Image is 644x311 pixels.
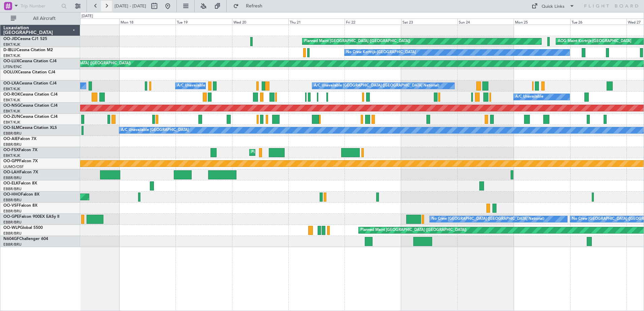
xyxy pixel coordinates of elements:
[3,215,19,219] span: OO-GPE
[3,70,18,74] span: OOLUX
[3,220,22,225] a: EBBR/BRU
[121,125,189,135] div: A/C Unavailable [GEOGRAPHIC_DATA]
[346,47,416,58] div: No Crew Kortrijk-[GEOGRAPHIC_DATA]
[558,36,631,46] div: AOG Maint Kortrijk-[GEOGRAPHIC_DATA]
[3,181,19,185] span: OO-ELK
[3,81,19,85] span: OO-LXA
[3,53,20,58] a: EBKT/KJK
[175,19,232,25] div: Tue 19
[3,237,19,241] span: N604GF
[3,231,22,236] a: EBBR/BRU
[3,104,58,108] a: OO-NSGCessna Citation CJ4
[3,37,18,41] span: OO-JID
[3,37,47,41] a: OO-JIDCessna CJ1 525
[3,87,20,92] a: EBKT/KJK
[3,226,20,230] span: OO-WLP
[3,42,20,47] a: EBKT/KJK
[230,1,270,11] button: Refresh
[177,81,302,91] div: A/C Unavailable [GEOGRAPHIC_DATA] ([GEOGRAPHIC_DATA] National)
[3,104,20,108] span: OO-NSG
[3,115,20,119] span: OO-ZUN
[63,19,119,25] div: Sun 17
[251,147,330,158] div: Planned Maint Kortrijk-[GEOGRAPHIC_DATA]
[3,131,22,136] a: EBBR/BRU
[3,204,19,208] span: OO-VSF
[3,242,22,247] a: EBBR/BRU
[232,19,288,25] div: Wed 20
[288,19,345,25] div: Thu 21
[3,170,38,174] a: OO-LAHFalcon 7X
[3,175,22,180] a: EBBR/BRU
[3,48,17,52] span: D-IBLU
[3,142,22,147] a: EBBR/BRU
[3,81,57,85] a: OO-LXACessna Citation CJ4
[18,16,71,21] span: All Aircraft
[240,4,268,8] span: Refresh
[3,148,19,152] span: OO-FSX
[3,237,48,241] a: N604GFChallenger 604
[3,98,20,103] a: EBKT/KJK
[3,59,19,63] span: OO-LUX
[304,36,410,46] div: Planned Maint [GEOGRAPHIC_DATA] ([GEOGRAPHIC_DATA])
[3,59,57,63] a: OO-LUXCessna Citation CJ4
[3,198,22,203] a: EBBR/BRU
[3,153,20,158] a: EBKT/KJK
[3,48,53,52] a: D-IBLUCessna Citation M2
[528,1,578,11] button: Quick Links
[3,120,20,125] a: EBKT/KJK
[3,215,59,219] a: OO-GPEFalcon 900EX EASy II
[3,64,22,69] a: LFSN/ENC
[21,1,59,11] input: Trip Number
[3,226,43,230] a: OO-WLPGlobal 5500
[3,193,21,197] span: OO-HHO
[3,115,58,119] a: OO-ZUNCessna Citation CJ4
[3,148,37,152] a: OO-FSXFalcon 7X
[3,126,57,130] a: OO-SLMCessna Citation XLS
[3,186,22,192] a: EBBR/BRU
[3,137,36,141] a: OO-AIEFalcon 7X
[115,3,146,9] span: [DATE] - [DATE]
[3,93,20,97] span: OO-ROK
[119,19,175,25] div: Mon 18
[3,164,24,169] a: UUMO/OSF
[3,181,37,185] a: OO-ELKFalcon 8X
[457,19,514,25] div: Sun 24
[360,225,466,235] div: Planned Maint [GEOGRAPHIC_DATA] ([GEOGRAPHIC_DATA])
[542,3,565,10] div: Quick Links
[3,109,20,114] a: EBKT/KJK
[3,70,55,74] a: OOLUXCessna Citation CJ4
[82,13,93,19] div: [DATE]
[314,81,439,91] div: A/C Unavailable [GEOGRAPHIC_DATA] ([GEOGRAPHIC_DATA] National)
[3,170,20,174] span: OO-LAH
[3,204,37,208] a: OO-VSFFalcon 8X
[570,19,626,25] div: Tue 26
[3,126,20,130] span: OO-SLM
[3,159,19,163] span: OO-GPP
[3,93,58,97] a: OO-ROKCessna Citation CJ4
[515,92,543,102] div: A/C Unavailable
[3,193,39,197] a: OO-HHOFalcon 8X
[3,137,18,141] span: OO-AIE
[7,13,73,24] button: All Aircraft
[345,19,401,25] div: Fri 22
[514,19,570,25] div: Mon 25
[431,214,544,224] div: No Crew [GEOGRAPHIC_DATA] ([GEOGRAPHIC_DATA] National)
[3,209,22,214] a: EBBR/BRU
[401,19,457,25] div: Sat 23
[3,159,38,163] a: OO-GPPFalcon 7X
